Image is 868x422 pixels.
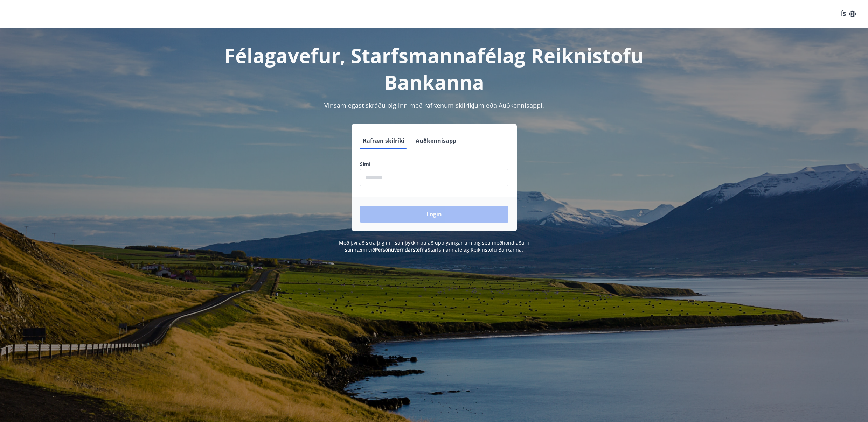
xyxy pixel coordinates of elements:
button: ÍS [837,8,860,20]
button: Auðkennisapp [413,132,459,149]
button: Rafræn skilríki [360,132,407,149]
h1: Félagavefur, Starfsmannafélag Reiknistofu Bankanna [190,42,678,95]
span: Vinsamlegast skráðu þig inn með rafrænum skilríkjum eða Auðkennisappi. [324,101,544,110]
a: Persónuverndarstefna [375,246,428,253]
label: Sími [360,161,508,168]
span: Með því að skrá þig inn samþykkir þú að upplýsingar um þig séu meðhöndlaðar í samræmi við Starfsm... [339,239,529,253]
